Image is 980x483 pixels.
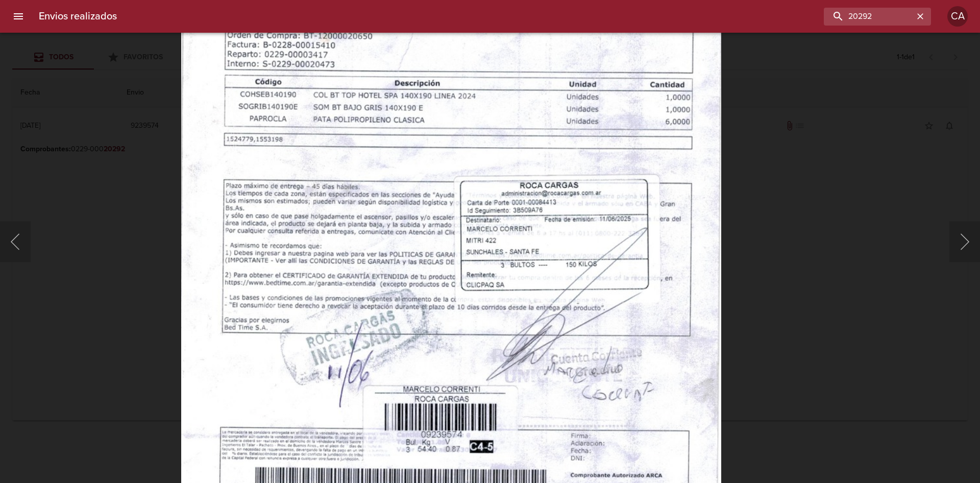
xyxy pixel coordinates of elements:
[824,8,914,26] input: buscar
[39,8,117,25] h6: Envios realizados
[947,6,968,27] div: Abrir información de usuario
[949,221,980,262] button: Siguiente
[947,6,968,27] div: CA
[6,4,31,29] button: menu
